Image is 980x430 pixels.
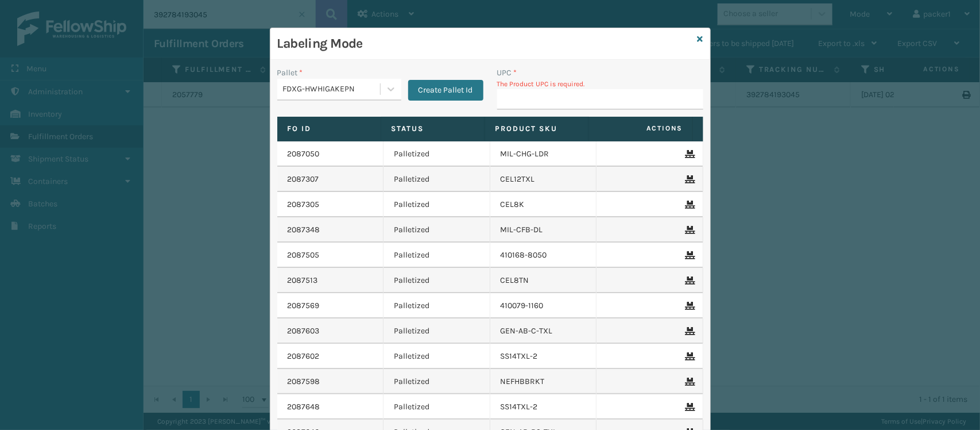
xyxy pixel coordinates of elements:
[490,167,597,192] td: CEL12TXL
[288,351,320,362] a: 2087602
[490,344,597,369] td: SS14TXL-2
[283,83,381,95] div: FDXG-HWHIGAKEPN
[288,401,320,413] a: 2087648
[384,394,490,420] td: Palletized
[384,369,490,394] td: Palletized
[685,403,692,411] i: Remove From Pallet
[288,325,320,337] a: 2087603
[685,352,692,360] i: Remove From Pallet
[685,150,692,158] i: Remove From Pallet
[384,293,490,318] td: Palletized
[490,141,597,167] td: MIL-CHG-LDR
[384,141,490,167] td: Palletized
[288,174,319,185] a: 2087307
[490,192,597,217] td: CEL8K
[288,224,320,236] a: 2087348
[685,327,692,335] i: Remove From Pallet
[490,217,597,243] td: MIL-CFB-DL
[384,318,490,344] td: Palletized
[490,268,597,293] td: CEL8TN
[384,243,490,268] td: Palletized
[384,167,490,192] td: Palletized
[685,251,692,259] i: Remove From Pallet
[384,217,490,243] td: Palletized
[288,124,370,134] label: Fo Id
[384,192,490,217] td: Palletized
[384,268,490,293] td: Palletized
[495,124,578,134] label: Product SKU
[490,243,597,268] td: 410168-8050
[685,175,692,183] i: Remove From Pallet
[685,226,692,234] i: Remove From Pallet
[497,67,517,79] label: UPC
[288,300,320,312] a: 2087569
[490,293,597,318] td: 410079-1160
[288,249,320,261] a: 2087505
[288,148,320,160] a: 2087050
[288,199,320,210] a: 2087305
[490,394,597,420] td: SS14TXL-2
[497,79,703,89] p: The Product UPC is required.
[685,277,692,285] i: Remove From Pallet
[685,201,692,209] i: Remove From Pallet
[685,378,692,386] i: Remove From Pallet
[490,369,597,394] td: NEFHBBRKT
[288,275,318,286] a: 2087513
[490,318,597,344] td: GEN-AB-C-TXL
[685,302,692,310] i: Remove From Pallet
[277,67,303,79] label: Pallet
[288,376,320,387] a: 2087598
[384,344,490,369] td: Palletized
[277,35,693,52] h3: Labeling Mode
[392,124,474,134] label: Status
[592,119,690,138] span: Actions
[408,80,483,101] button: Create Pallet Id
